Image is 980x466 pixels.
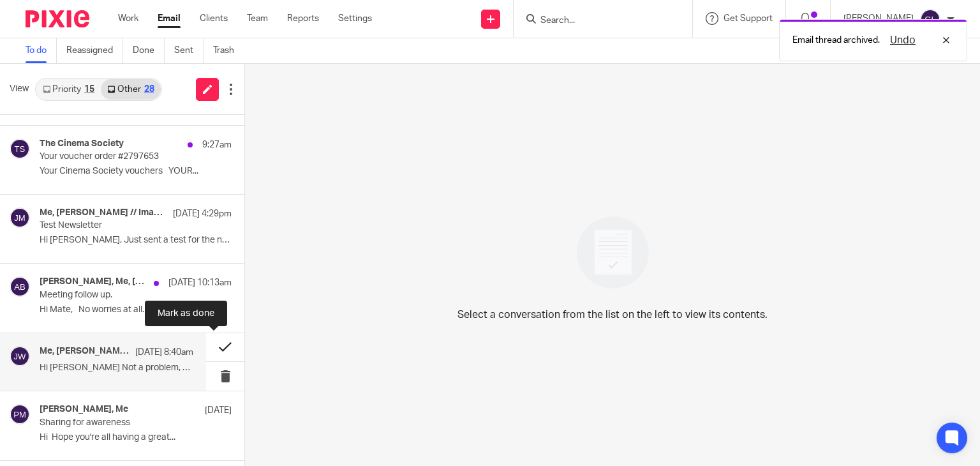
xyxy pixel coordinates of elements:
p: Hi Mate, No worries at all. Have a... [40,304,232,315]
img: svg%3E [10,207,30,228]
a: Clients [200,12,228,25]
p: Hi [PERSON_NAME], Just sent a test for the next... [40,235,232,246]
a: Email [158,12,181,25]
a: Trash [213,38,244,63]
p: Email thread archived. [792,34,880,47]
img: svg%3E [10,276,30,297]
p: [DATE] 8:40am [135,346,193,359]
h4: Me, [PERSON_NAME] // Image Matters [40,207,167,218]
a: Team [247,12,268,25]
a: Priority15 [36,79,101,100]
a: Done [133,38,165,63]
h4: [PERSON_NAME], Me [40,404,128,415]
a: Other28 [101,79,160,100]
h4: [PERSON_NAME], Me, [PERSON_NAME] [40,276,147,287]
img: svg%3E [10,139,30,159]
span: View [10,82,29,96]
img: Pixie [26,10,89,27]
a: Settings [338,12,372,25]
p: Your Cinema Society vouchers YOUR... [40,166,232,177]
a: Work [118,12,138,25]
p: Hi [PERSON_NAME] Not a problem, we can catch up by... [40,363,193,373]
p: [DATE] 4:29pm [173,207,232,220]
div: 15 [84,85,94,94]
p: [DATE] 10:13am [168,276,232,289]
p: Hi Hope you're all having a great... [40,432,232,443]
h4: Me, [PERSON_NAME] [PERSON_NAME] [40,346,129,357]
p: Select a conversation from the list on the left to view its contents. [457,307,768,322]
p: 9:27am [202,139,232,151]
div: 28 [144,85,154,94]
img: svg%3E [10,346,30,366]
img: svg%3E [920,9,940,29]
a: Reports [287,12,319,25]
a: Reassigned [66,38,123,63]
p: Your voucher order #2797653 [40,151,193,162]
p: Meeting follow up. [40,290,193,301]
a: Sent [174,38,204,63]
img: image [568,208,657,297]
h4: The Cinema Society [40,139,124,149]
img: svg%3E [10,404,30,425]
p: Sharing for awareness [40,417,193,428]
button: Undo [886,33,919,48]
p: [DATE] [205,404,232,417]
a: To do [26,38,57,63]
p: Test Newsletter [40,220,193,231]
